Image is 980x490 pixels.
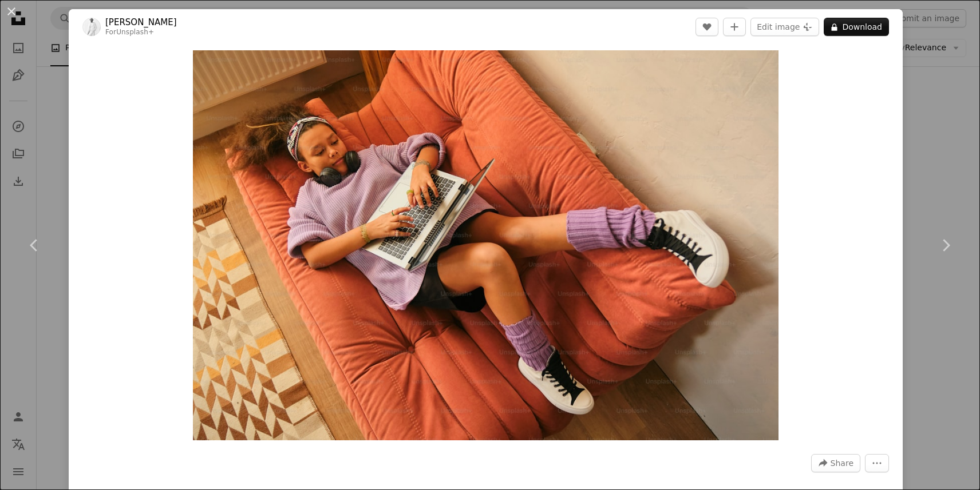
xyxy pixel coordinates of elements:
[105,17,177,28] a: [PERSON_NAME]
[911,190,980,300] a: Next
[193,50,779,440] button: Zoom in on this image
[105,28,177,37] div: For
[116,28,154,36] a: Unsplash+
[824,18,889,36] button: Download
[723,18,746,36] button: Add to Collection
[811,454,860,472] button: Share this image
[831,455,853,472] span: Share
[865,454,889,472] button: More Actions
[193,50,779,440] img: Girl relaxes with a laptop on a couch.
[750,18,819,36] button: Edit image
[696,18,718,36] button: Like
[82,18,101,36] img: Go to Andrej Lišakov's profile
